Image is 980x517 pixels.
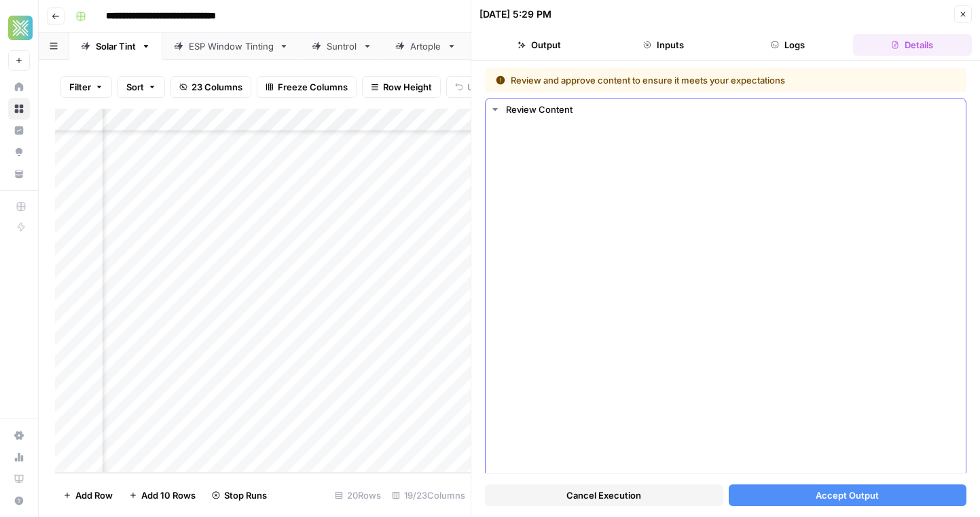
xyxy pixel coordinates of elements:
span: Accept Output [816,488,879,502]
button: Review Content [486,99,966,120]
button: Undo [446,76,499,98]
span: Sort [126,80,144,94]
div: 19/23 Columns [386,484,471,506]
a: Your Data [8,163,30,185]
span: Freeze Columns [278,80,348,94]
a: ESP Window Tinting [162,33,300,60]
button: Accept Output [729,484,967,506]
button: Output [479,34,598,56]
span: Row Height [383,80,432,94]
div: Artople [410,39,441,53]
a: Home [8,76,30,98]
a: Insights [8,120,30,141]
div: [DATE] 5:29 PM [479,7,551,21]
button: Cancel Execution [485,484,723,506]
button: Logs [729,34,848,56]
div: 20 Rows [329,484,386,506]
a: Suntrol [300,33,384,60]
button: Freeze Columns [257,76,357,98]
button: Inputs [604,34,723,56]
button: Stop Runs [204,484,275,506]
button: Add 10 Rows [121,484,204,506]
div: Solar Tint [96,39,136,53]
div: Review and approve content to ensure it meets your expectations [496,73,871,87]
a: Opportunities [8,141,30,163]
a: Usage [8,446,30,468]
div: Review Content [506,103,958,116]
a: Solar Tint [69,33,162,60]
span: Add 10 Rows [141,488,196,502]
span: Cancel Execution [566,488,641,502]
a: Artople [384,33,468,60]
span: 23 Columns [192,80,242,94]
span: Filter [69,80,91,94]
button: Sort [117,76,165,98]
button: Help + Support [8,490,30,512]
a: Learning Hub [8,468,30,490]
a: Settings [8,425,30,446]
button: Workspace: Xponent21 [8,11,30,45]
span: Add Row [75,488,113,502]
img: Xponent21 Logo [8,16,33,40]
button: Add Row [55,484,121,506]
a: Browse [8,98,30,120]
button: Details [853,34,972,56]
button: Filter [60,76,112,98]
span: Stop Runs [224,488,267,502]
div: Suntrol [327,39,357,53]
button: 23 Columns [170,76,251,98]
button: Row Height [362,76,441,98]
div: ESP Window Tinting [189,39,274,53]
